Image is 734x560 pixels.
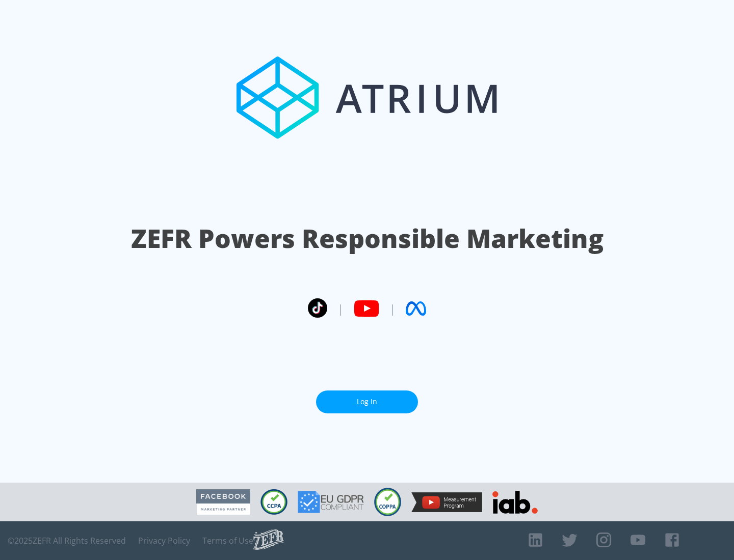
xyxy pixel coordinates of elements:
a: Log In [316,390,418,413]
img: IAB [492,491,538,514]
span: © 2025 ZEFR All Rights Reserved [8,536,126,546]
img: YouTube Measurement Program [411,492,482,512]
h1: ZEFR Powers Responsible Marketing [131,221,604,256]
span: | [389,301,396,316]
img: CCPA Compliant [260,489,287,515]
a: Privacy Policy [138,536,190,546]
span: | [337,301,344,316]
img: COPPA Compliant [374,488,401,516]
img: Facebook Marketing Partner [196,489,250,515]
a: Terms of Use [202,536,253,546]
img: GDPR Compliant [298,491,364,513]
